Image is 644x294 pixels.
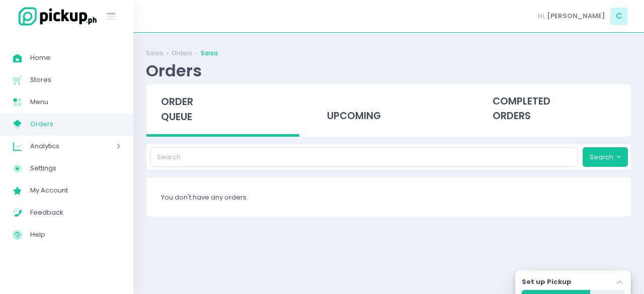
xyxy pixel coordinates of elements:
[538,11,545,21] span: Hi,
[201,49,218,58] a: Sarsa
[30,140,88,153] span: Analytics
[13,6,98,27] img: logo
[146,61,202,80] div: Orders
[522,277,572,287] label: Set up Pickup
[30,118,121,131] span: Orders
[312,84,465,134] div: upcoming
[30,162,121,175] span: Settings
[30,95,121,109] span: Menu
[478,84,631,134] div: completed orders
[30,228,121,241] span: Help
[146,49,163,58] a: Sarsa
[583,147,628,166] button: Search
[146,177,631,217] div: You don't have any orders.
[172,49,192,58] a: Orders
[150,147,578,166] input: Search
[30,184,121,197] span: My Account
[610,8,628,25] span: C
[547,11,605,21] span: [PERSON_NAME]
[30,51,121,64] span: Home
[30,206,121,219] span: Feedback
[30,73,121,86] span: Stores
[161,95,193,124] span: order queue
